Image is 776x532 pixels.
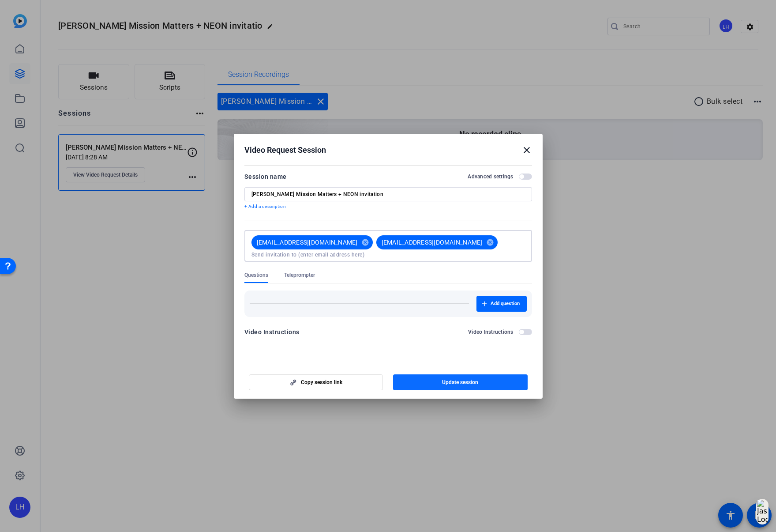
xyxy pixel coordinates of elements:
span: Add question [491,300,520,307]
div: Video Request Session [244,145,532,155]
input: Send invitation to (enter email address here) [251,251,525,258]
span: Teleprompter [284,272,315,279]
div: Video Instructions [244,327,300,337]
span: Copy session link [301,379,342,386]
span: Questions [244,272,268,279]
button: Add question [476,296,527,312]
button: Update session [393,374,528,390]
h2: Advanced settings [468,173,513,180]
mat-icon: cancel [358,238,373,246]
mat-icon: cancel [483,238,498,246]
h2: Video Instructions [468,328,514,336]
p: + Add a description [244,203,532,210]
input: Enter Session Name [251,191,525,198]
button: Copy session link [249,374,383,390]
span: Update session [442,379,478,386]
span: [EMAIL_ADDRESS][DOMAIN_NAME] [257,238,358,247]
span: [EMAIL_ADDRESS][DOMAIN_NAME] [382,238,483,247]
div: Session name [244,171,287,182]
mat-icon: close [521,145,532,155]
